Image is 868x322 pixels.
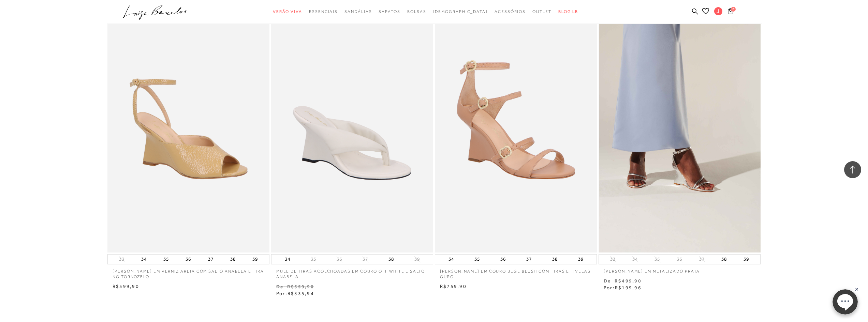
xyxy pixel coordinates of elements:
[273,5,302,18] a: categoryNavScreenReaderText
[615,278,642,283] small: R$499,90
[379,5,400,18] a: categoryNavScreenReaderText
[228,255,238,264] button: 38
[407,9,426,14] span: Bolsas
[675,256,684,262] button: 36
[276,291,314,296] span: Por:
[335,256,344,262] button: 36
[407,5,426,18] a: categoryNavScreenReaderText
[113,283,139,289] span: R$599,90
[652,256,662,262] button: 35
[714,7,722,15] span: J
[433,5,488,18] a: noSubCategoriesText
[250,255,260,264] button: 39
[309,5,338,18] a: categoryNavScreenReaderText
[604,285,642,290] span: Por:
[161,255,171,264] button: 35
[273,9,302,14] span: Verão Viva
[532,9,551,14] span: Outlet
[108,11,269,251] img: SANDÁLIA EM VERNIZ AREIA COM SALTO ANABELA E TIRA NO TORNOZELO
[711,7,726,17] button: J
[433,9,488,14] span: [DEMOGRAPHIC_DATA]
[309,256,318,262] button: 35
[288,291,314,296] span: R$335,94
[412,256,422,262] button: 39
[283,255,292,264] button: 34
[615,285,642,290] span: R$199,96
[719,255,729,264] button: 38
[726,7,735,17] button: 2
[139,255,149,264] button: 34
[599,10,761,252] img: SANDÁLIA ANABELA EM METALIZADO PRATA
[524,255,534,264] button: 37
[309,9,338,14] span: Essenciais
[498,255,508,264] button: 36
[558,5,578,18] a: BLOG LB
[435,264,597,280] a: [PERSON_NAME] EM COURO BEGE BLUSH COM TIRAS E FIVELAS OURO
[608,256,618,262] button: 33
[599,11,760,251] a: SANDÁLIA ANABELA EM METALIZADO PRATA
[271,264,433,280] a: MULE DE TIRAS ACOLCHOADAS EM COURO OFF WHITE E SALTO ANABELA
[558,9,578,14] span: BLOG LB
[361,256,370,262] button: 37
[599,264,761,274] a: [PERSON_NAME] EM METALIZADO PRATA
[272,11,432,251] img: MULE DE TIRAS ACOLCHOADAS EM COURO OFF WHITE E SALTO ANABELA
[276,284,283,289] small: De
[344,5,372,18] a: categoryNavScreenReaderText
[495,9,526,14] span: Acessórios
[576,255,586,264] button: 39
[206,255,216,264] button: 37
[183,255,193,264] button: 36
[287,284,314,289] small: R$559,90
[446,255,456,264] button: 34
[697,256,707,262] button: 37
[532,5,551,18] a: categoryNavScreenReaderText
[472,255,482,264] button: 35
[741,255,751,264] button: 39
[108,11,269,251] a: SANDÁLIA EM VERNIZ AREIA COM SALTO ANABELA E TIRA NO TORNOZELO SANDÁLIA EM VERNIZ AREIA COM SALTO...
[731,7,736,12] span: 2
[117,256,127,262] button: 33
[272,11,432,251] a: MULE DE TIRAS ACOLCHOADAS EM COURO OFF WHITE E SALTO ANABELA MULE DE TIRAS ACOLCHOADAS EM COURO O...
[344,9,372,14] span: Sandálias
[630,256,640,262] button: 34
[550,255,560,264] button: 38
[436,11,596,251] img: SANDÁLIA ANABELA EM COURO BEGE BLUSH COM TIRAS E FIVELAS OURO
[604,278,611,283] small: De
[107,264,269,280] a: [PERSON_NAME] EM VERNIZ AREIA COM SALTO ANABELA E TIRA NO TORNOZELO
[440,283,467,289] span: R$759,90
[495,5,526,18] a: categoryNavScreenReaderText
[436,11,596,251] a: SANDÁLIA ANABELA EM COURO BEGE BLUSH COM TIRAS E FIVELAS OURO SANDÁLIA ANABELA EM COURO BEGE BLUS...
[379,9,400,14] span: Sapatos
[386,255,396,264] button: 38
